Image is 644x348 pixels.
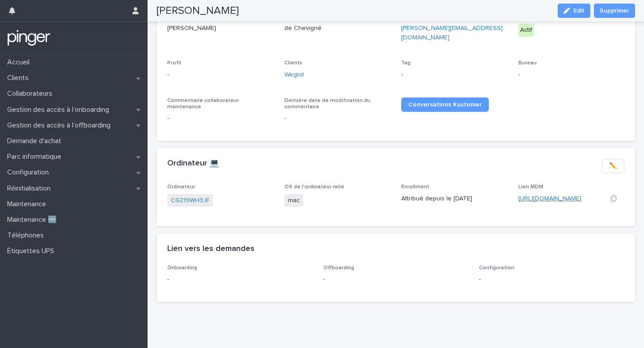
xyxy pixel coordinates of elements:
[284,24,391,33] p: de Chevigné
[284,60,302,66] span: Clients
[4,184,58,193] p: Réinitialisation
[518,70,625,80] p: -
[401,70,508,80] p: -
[284,98,370,110] span: Dernière date de modification du commentaire
[4,216,64,224] p: Maintenance 🆕
[167,244,254,254] h2: Lien vers les demandes
[4,121,118,130] p: Gestion des accès à l’offboarding
[284,70,304,80] a: Weglot
[479,265,514,271] span: Configuration
[4,231,51,240] p: Téléphones
[518,60,537,66] span: Bureau
[167,70,274,80] p: -
[284,194,303,207] span: mac
[167,24,274,33] p: [PERSON_NAME]
[323,265,354,271] span: Offboarding
[7,29,51,47] img: mTgBEunGTSyRkCgitkcU
[4,137,68,145] p: Demande d'achat
[4,74,36,82] p: Clients
[401,184,429,190] span: Enrollment
[479,275,624,284] p: -
[602,159,624,173] button: ✏️
[167,275,313,284] p: -
[323,275,469,284] p: -
[167,265,197,271] span: Onboarding
[518,195,581,202] a: [URL][DOMAIN_NAME]
[401,25,503,41] a: [PERSON_NAME][EMAIL_ADDRESS][DOMAIN_NAME]
[167,184,195,190] span: Ordinateur
[4,89,59,98] p: Collaborateurs
[171,196,209,205] a: CG219WH3JF
[518,24,534,37] div: Actif
[167,60,181,66] span: Profil
[167,98,239,110] span: Commentaire collaborateur maintenance
[518,184,543,190] span: Lien MDM
[4,168,56,177] p: Configuration
[558,4,590,18] button: Edit
[600,6,629,15] span: Supprimer
[4,247,61,255] p: Étiquettes UPS
[4,106,116,114] p: Gestion des accès à l’onboarding
[408,102,482,108] span: Conversations Kustomer
[401,194,508,204] p: Attribué depuis le [DATE]
[284,114,391,123] p: -
[594,4,635,18] button: Supprimer
[573,8,585,14] span: Edit
[167,114,274,123] p: -
[401,98,489,112] a: Conversations Kustomer
[157,4,239,17] h2: [PERSON_NAME]
[4,58,37,67] p: Accueil
[284,184,344,190] span: OS de l'ordinateur relié
[4,153,68,161] p: Parc informatique
[401,60,411,66] span: Tag
[167,159,219,169] h2: Ordinateur 💻
[4,200,53,208] p: Maintenance
[609,161,617,170] span: ✏️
